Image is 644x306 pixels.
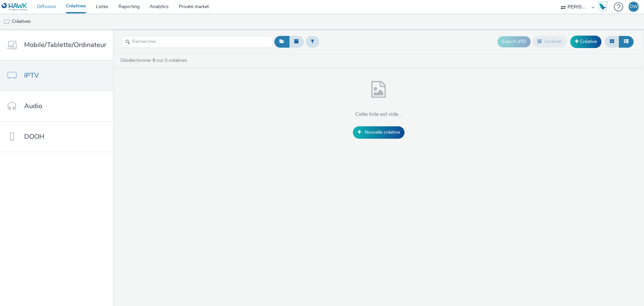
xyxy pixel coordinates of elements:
input: Rechercher... [122,36,273,48]
a: Créative [570,36,601,48]
a: Désélectionner sur 0 créatives [120,57,190,63]
h4: Cette liste est vide... [355,111,402,118]
span: Nouvelle créative [365,129,400,135]
button: Archiver [532,36,567,47]
span: Audio [24,101,42,111]
img: Hawk Academy [598,1,608,12]
span: DOOH [24,132,44,141]
button: Export d'ID [497,36,531,47]
span: IPTV [24,71,39,80]
a: Nouvelle créative [353,126,405,138]
div: DW [630,2,638,12]
strong: 0 [153,57,155,63]
button: Liste [619,36,634,47]
img: tv [3,18,10,25]
img: undefined Logo [2,3,28,11]
a: Hawk Academy [598,1,610,12]
span: Mobile/Tablette/Ordinateur [24,40,106,50]
button: Grille [605,36,619,47]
